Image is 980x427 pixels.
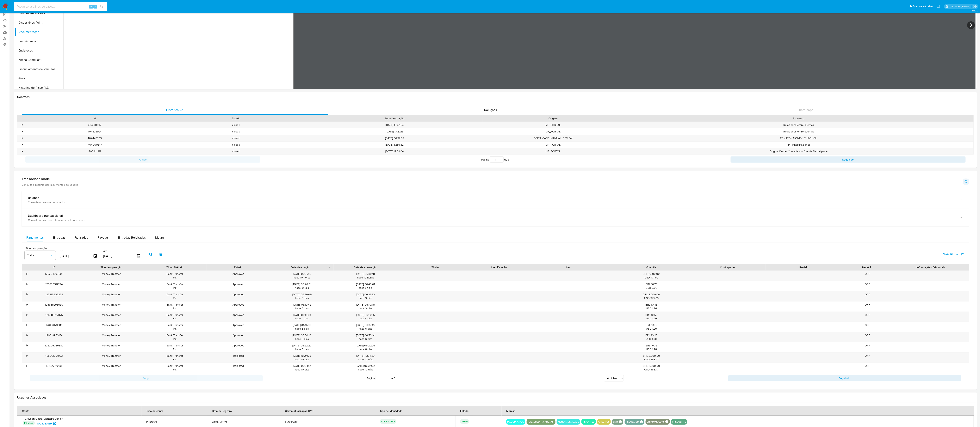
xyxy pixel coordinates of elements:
h1: Contatos [17,95,974,99]
div: [DATE] 13:47:54 [307,122,482,128]
div: closed [165,142,307,148]
button: Empréstimos [15,37,63,46]
div: 404531897 [24,122,165,128]
div: 403941211 [24,148,165,155]
button: Financiamento de Veículos [15,64,63,74]
div: PF - ATO - MONEY_THROUGH [624,135,974,141]
span: 3 [508,158,510,162]
div: [DATE] 12:39:00 [307,148,482,155]
span: Atalhos rápidos [913,4,933,9]
button: Endereços [15,46,63,55]
button: Documentação [15,27,63,37]
span: Página de [481,156,510,163]
p: adriano.brito@mercadolivre.com [950,5,972,8]
h2: Usuários Associados [17,396,974,400]
span: Bate-papo [799,108,814,112]
div: Estado [168,116,304,120]
button: Fecha Compliant [15,55,63,64]
div: closed [165,122,307,128]
span: Alt [90,5,93,8]
span: s [95,5,96,8]
div: [DATE] 13:27:15 [307,128,482,135]
div: Data de criação [310,116,480,120]
span: 3.160.0 [972,9,978,12]
div: closed [165,148,307,155]
a: Notificações [937,5,940,8]
button: Antigo [25,156,260,163]
button: Seguindo [731,156,966,163]
div: • [22,143,23,147]
div: • [22,136,23,140]
div: MP_PORTAL [482,128,624,135]
div: Relaciones entre cuentas [624,128,974,135]
button: Devices Geolocation [15,9,63,18]
div: closed [165,135,307,141]
div: closed [165,128,307,135]
a: Sair [973,4,977,9]
button: Histórico de Risco PLD [15,83,63,92]
div: [DATE] 17:36:32 [307,142,482,148]
div: Processo [627,116,971,120]
div: 404526924 [24,128,165,135]
div: Relaciones entre cuentas [624,122,974,128]
div: [DATE] 06:37:09 [307,135,482,141]
div: • [22,123,23,127]
div: Id [27,116,163,120]
span: Histórico CX [166,108,184,112]
button: Geral [15,74,63,83]
div: MP_PORTAL [482,122,624,128]
div: • [22,149,23,153]
input: Pesquise usuários ou casos... [14,4,107,9]
button: Dispositivos Point [15,18,63,27]
div: PF - Inhabilitaciones [624,142,974,148]
div: 404443703 [24,135,165,141]
div: • [22,130,23,133]
button: search-icon [98,4,106,9]
span: Soluções [484,108,497,112]
div: Asignación del Contactanos Cuenta Marketplace [624,148,974,155]
div: MP_PORTAL [482,148,624,155]
div: MP_PORTAL [482,142,624,148]
div: Origem [485,116,621,120]
div: 404000517 [24,142,165,148]
div: OPEN_CASE_MANUAL_REVIEW [482,135,624,141]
